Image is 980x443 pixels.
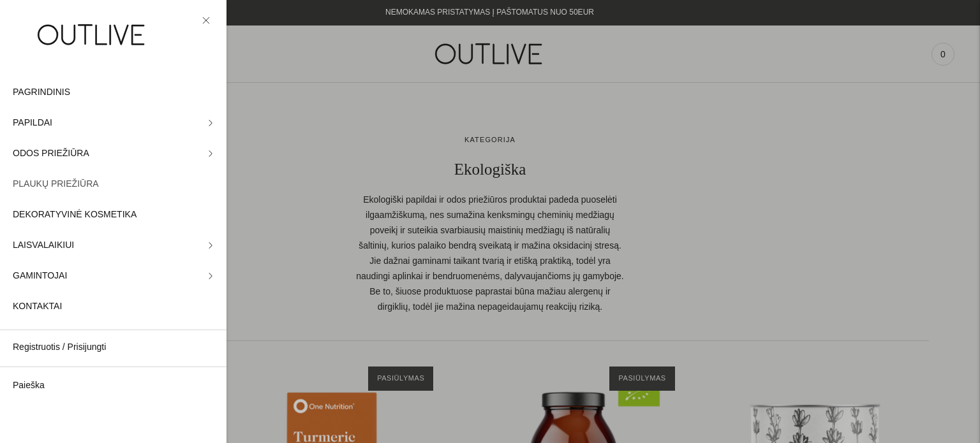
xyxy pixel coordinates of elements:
[13,268,67,284] span: GAMINTOJAI
[13,13,172,57] img: OUTLIVE
[13,115,52,131] span: PAPILDAI
[13,177,99,192] span: PLAUKŲ PRIEŽIŪRA
[13,146,89,161] span: ODOS PRIEŽIŪRA
[13,85,70,100] span: PAGRINDINIS
[13,207,137,222] span: DEKORATYVINĖ KOSMETIKA
[13,299,62,314] span: KONTAKTAI
[13,238,74,253] span: LAISVALAIKIUI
